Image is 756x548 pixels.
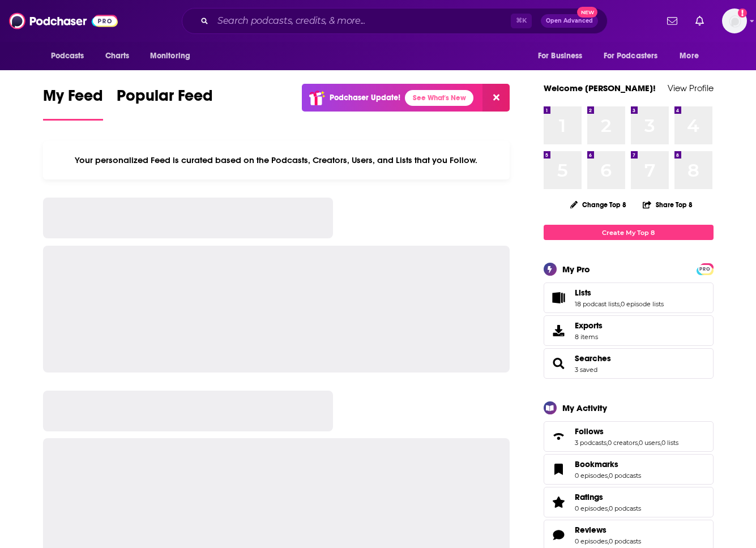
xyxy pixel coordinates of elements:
[548,494,570,510] a: Ratings
[330,93,400,102] p: Podchaser Update!
[117,86,213,121] a: Popular Feed
[575,426,604,436] span: Follows
[405,90,473,106] a: See What's New
[575,472,608,479] a: 0 episodes
[609,472,641,479] a: 0 podcasts
[51,48,84,64] span: Podcasts
[680,48,699,64] span: More
[575,492,641,502] a: Ratings
[608,504,609,512] span: ,
[575,459,618,469] span: Bookmarks
[98,45,136,67] a: Charts
[575,366,597,374] a: 3 saved
[43,45,99,67] button: open menu
[606,439,608,447] span: ,
[182,8,608,34] div: Search podcasts, credits, & more...
[544,421,714,452] span: Follows
[9,10,118,32] img: Podchaser - Follow, Share and Rate Podcasts
[548,461,570,477] a: Bookmarks
[722,8,747,33] img: User Profile
[672,45,713,67] button: open menu
[575,492,603,502] span: Ratings
[530,45,597,67] button: open menu
[575,320,603,331] span: Exports
[544,487,714,517] span: Ratings
[575,525,641,535] a: Reviews
[698,264,712,273] a: PRO
[604,48,658,64] span: For Podcasters
[575,537,608,545] a: 0 episodes
[698,265,712,273] span: PRO
[43,141,510,179] div: Your personalized Feed is curated based on the Podcasts, Creators, Users, and Lists that you Follow.
[608,537,609,545] span: ,
[620,300,621,308] span: ,
[544,315,714,346] a: Exports
[563,198,634,212] button: Change Top 8
[562,264,590,275] div: My Pro
[575,288,591,298] span: Lists
[548,527,570,543] a: Reviews
[117,86,213,112] span: Popular Feed
[538,48,583,64] span: For Business
[661,439,678,447] a: 0 lists
[638,439,639,447] span: ,
[608,472,609,479] span: ,
[596,45,674,67] button: open menu
[660,439,661,447] span: ,
[544,83,656,93] a: Welcome [PERSON_NAME]!
[562,403,607,413] div: My Activity
[511,14,532,28] span: ⌘ K
[43,86,103,121] a: My Feed
[608,439,638,447] a: 0 creators
[668,83,714,93] a: View Profile
[722,8,747,33] span: Logged in as megcassidy
[213,12,511,30] input: Search podcasts, credits, & more...
[609,537,641,545] a: 0 podcasts
[575,439,606,447] a: 3 podcasts
[639,439,660,447] a: 0 users
[575,353,611,363] a: Searches
[548,290,570,306] a: Lists
[577,7,597,18] span: New
[621,300,664,308] a: 0 episode lists
[150,48,190,64] span: Monitoring
[548,356,570,371] a: Searches
[575,459,641,469] a: Bookmarks
[544,348,714,379] span: Searches
[541,14,598,28] button: Open AdvancedNew
[663,11,682,31] a: Show notifications dropdown
[105,48,130,64] span: Charts
[722,8,747,33] button: Show profile menu
[43,86,103,112] span: My Feed
[691,11,708,31] a: Show notifications dropdown
[738,8,747,18] svg: Add a profile image
[609,504,641,512] a: 0 podcasts
[546,18,593,24] span: Open Advanced
[575,504,608,512] a: 0 episodes
[544,454,714,485] span: Bookmarks
[548,429,570,444] a: Follows
[575,333,603,341] span: 8 items
[575,288,664,298] a: Lists
[575,525,606,535] span: Reviews
[642,194,693,216] button: Share Top 8
[544,225,714,240] a: Create My Top 8
[548,323,570,339] span: Exports
[575,426,678,436] a: Follows
[142,45,205,67] button: open menu
[544,282,714,313] span: Lists
[575,300,620,308] a: 18 podcast lists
